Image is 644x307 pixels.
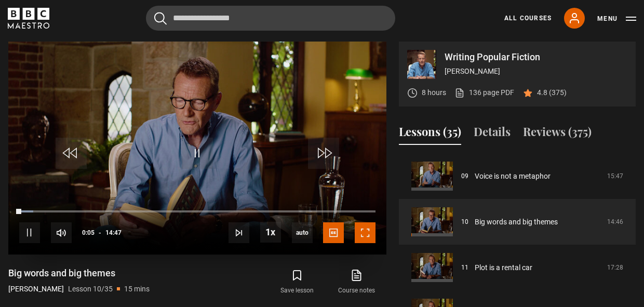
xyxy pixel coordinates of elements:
h1: Big words and big themes [8,267,150,279]
button: Pause [19,222,40,243]
span: - [99,229,101,236]
a: 136 page PDF [454,87,514,98]
svg: BBC Maestro [8,8,49,29]
button: Lessons (35) [399,123,461,145]
button: Mute [51,222,72,243]
a: Voice is not a metaphor [475,171,551,182]
video-js: Video Player [8,42,386,255]
input: Search [146,6,395,31]
p: 8 hours [422,87,446,98]
span: auto [292,222,313,243]
button: Fullscreen [355,222,375,243]
span: 14:47 [105,223,122,242]
a: Big words and big themes [475,217,558,228]
button: Toggle navigation [597,14,636,24]
p: 15 mins [124,284,150,295]
button: Submit the search query [154,12,167,25]
p: Writing Popular Fiction [445,52,627,62]
p: [PERSON_NAME] [8,284,64,295]
button: Playback Rate [260,222,281,243]
button: Save lesson [267,267,327,297]
span: 0:05 [82,223,95,242]
button: Reviews (375) [523,123,592,145]
a: Plot is a rental car [475,262,532,273]
a: All Courses [504,14,552,23]
div: Current quality: 720p [292,222,313,243]
p: 4.8 (375) [537,87,567,98]
div: Progress Bar [19,210,375,212]
p: Lesson 10/35 [68,284,113,295]
button: Next Lesson [229,222,249,243]
p: [PERSON_NAME] [445,66,627,77]
button: Captions [323,222,344,243]
button: Details [474,123,511,145]
a: Course notes [327,267,386,297]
